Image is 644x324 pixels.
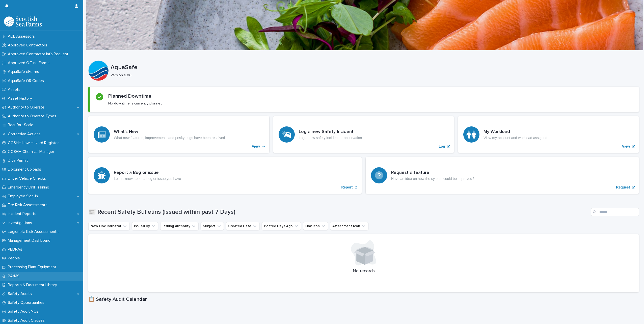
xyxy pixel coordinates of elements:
[262,222,301,230] button: Posted Days Ago
[591,208,639,216] input: Search
[6,318,49,323] p: Safety Audit Clauses
[6,256,24,261] p: People
[439,144,445,149] p: Log
[6,309,42,314] p: Safety Audit NCs
[111,64,637,71] p: AquaSafe
[391,170,474,176] h3: Request a feature
[6,96,36,101] p: Asset History
[366,157,639,194] a: Request
[616,185,630,190] p: Request
[6,78,48,83] p: AquaSafe QR Codes
[6,52,72,57] p: Approved Contractor Info Request
[6,247,26,252] p: PEDRAs
[4,16,42,26] img: bPIBxiqnSb2ggTQWdOVV
[6,149,58,154] p: COSHH Chemical Manager
[94,268,633,274] p: No records
[6,34,39,39] p: ACL Assessors
[341,185,353,190] p: Report
[88,116,269,153] a: View
[622,144,630,149] p: View
[6,105,48,110] p: Authority to Operate
[114,136,225,140] p: What new features, improvements and pesky bugs have been resolved
[6,87,24,92] p: Assets
[88,296,639,302] h1: 📋 Safety Audit Calendar
[6,123,37,127] p: Beaufort Scale
[6,229,63,234] p: Legionella Risk Assessments
[226,222,260,230] button: Created Date
[484,129,547,135] h3: My Workload
[6,167,45,172] p: Document Uploads
[303,222,328,230] button: Link Icon
[299,129,362,135] h3: Log a new Safety Incident
[108,93,151,99] h2: Planned Downtime
[6,291,36,296] p: Safety Audits
[6,238,55,243] p: Management Dashboard
[6,69,43,74] p: AquaSafe eForms
[330,222,368,230] button: Attachment Icon
[299,136,362,140] p: Log a new safety incident or observation
[6,61,53,65] p: Approved Offline Forms
[6,221,36,225] p: Investigations
[391,177,474,181] p: Have an idea on how the system could be improved?
[252,144,260,149] p: View
[114,129,225,135] h3: What's New
[6,132,45,137] p: Corrective Actions
[108,101,163,106] p: No downtime is currently planned
[6,211,40,216] p: Incident Reports
[6,185,53,190] p: Emergency Drill Training
[6,176,50,181] p: Driver Vehicle Checks
[458,116,639,153] a: View
[88,208,589,216] h1: 📰 Recent Safety Bulletins (Issued within past 7 Days)
[6,274,23,279] p: RA/MS
[6,43,51,48] p: Approved Contractors
[6,300,48,305] p: Safety Opportunities
[6,265,60,269] p: Processing Plant Equipment
[88,222,130,230] button: New Doc Indicator
[6,283,61,287] p: Reports & Document Library
[114,177,181,181] p: Let us know about a bug or issue you have
[160,222,199,230] button: Issuing Authority
[111,73,635,77] p: Version 6.06
[6,194,42,199] p: Employee Sign-In
[201,222,224,230] button: Subject
[132,222,158,230] button: Issued By
[273,116,454,153] a: Log
[6,203,51,207] p: Fire Risk Assessments
[6,114,60,119] p: Authority to Operate Types
[6,141,63,145] p: COSHH Low Hazard Register
[484,136,547,140] p: View my account and workload assigned
[114,170,181,176] h3: Report a Bug or issue
[6,158,32,163] p: Dive Permit
[88,157,362,194] a: Report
